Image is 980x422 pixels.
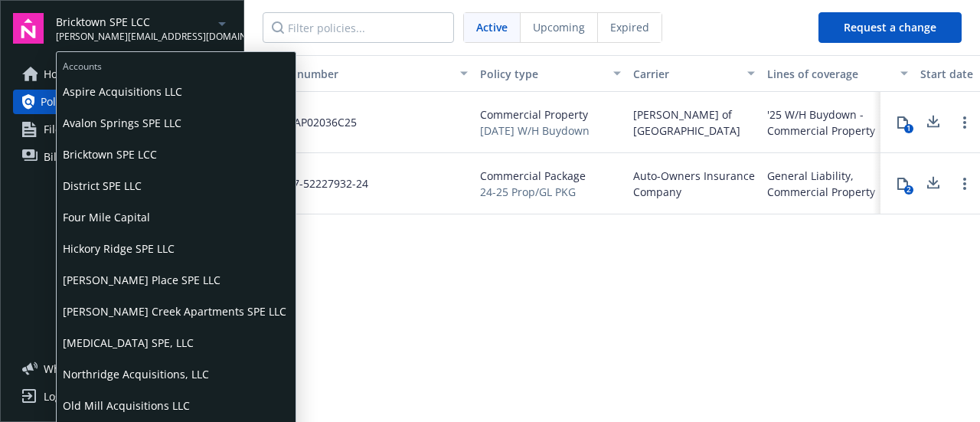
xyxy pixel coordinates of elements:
span: Auto-Owners Insurance Company [633,168,755,200]
div: Log out [44,384,81,409]
span: Policies [41,90,79,114]
span: Home [44,62,73,87]
button: Lines of coverage [761,55,914,92]
span: Commercial Property [480,106,590,123]
span: Expired [610,19,649,35]
span: Four Mile Capital [63,201,289,233]
span: Files [44,117,67,142]
span: [PERSON_NAME] Place SPE LLC [63,264,289,296]
div: 1 [904,124,913,133]
span: Billing [44,145,76,169]
span: B1230AP02036C25 [250,114,357,130]
span: Aspire Acquisitions LLC [63,76,289,107]
span: 24-25 Prop/GL PKG [480,184,586,200]
span: [PERSON_NAME] of [GEOGRAPHIC_DATA] [633,106,755,139]
div: '25 W/H Buydown - Commercial Property [767,106,908,139]
span: [DATE] W/H Buydown [480,123,590,139]
span: [MEDICAL_DATA] SPE, LLC [63,327,289,358]
a: Home [13,62,231,87]
div: Lines of coverage [767,66,891,82]
div: Carrier [633,66,738,82]
span: District SPE LLC [63,170,289,201]
span: Bricktown SPE LCC [63,139,289,170]
a: Open options [955,175,974,193]
span: Old Mill Acquisitions LLC [63,390,289,421]
span: 214607-52227932-24 [250,175,368,191]
span: [PERSON_NAME][EMAIL_ADDRESS][DOMAIN_NAME] [56,30,213,44]
a: Files [13,117,231,142]
span: Northridge Acquisitions, LLC [63,358,289,390]
button: Carrier [627,55,761,92]
span: Upcoming [533,19,585,35]
div: Toggle SortBy [250,66,451,82]
span: Bricktown SPE LCC [56,14,213,30]
a: Policies [13,90,231,114]
span: Commercial Package [480,168,586,184]
a: Open options [955,113,974,132]
button: Request a change [818,12,962,43]
button: Policy type [474,55,627,92]
span: Active [476,19,508,35]
a: Billing [13,145,231,169]
div: Policy number [250,66,451,82]
div: General Liability, Commercial Property [767,168,908,200]
div: Policy type [480,66,604,82]
div: 2 [904,185,913,195]
button: What's new [13,361,127,377]
button: 2 [887,168,918,199]
button: 1 [887,107,918,138]
span: Avalon Springs SPE LLC [63,107,289,139]
img: navigator-logo.svg [13,13,44,44]
span: Hickory Ridge SPE LLC [63,233,289,264]
span: What ' s new [44,361,103,377]
span: [PERSON_NAME] Creek Apartments SPE LLC [63,296,289,327]
span: Accounts [57,52,296,76]
input: Filter policies... [263,12,454,43]
a: arrowDropDown [213,14,231,32]
button: Bricktown SPE LCC[PERSON_NAME][EMAIL_ADDRESS][DOMAIN_NAME]arrowDropDown [56,13,231,44]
